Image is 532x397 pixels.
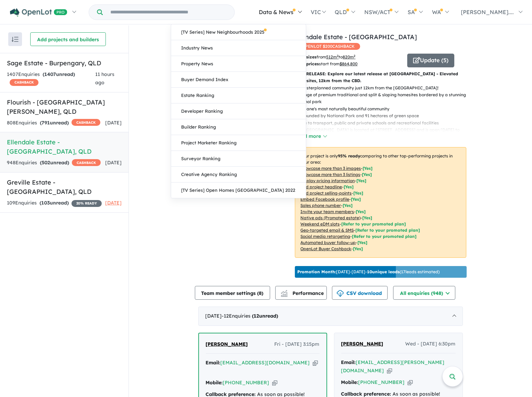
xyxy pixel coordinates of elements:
[42,120,50,126] span: 791
[342,221,406,227] span: [Refer to your promoted plan]
[340,61,358,66] u: $ 864,800
[357,178,367,183] span: [ Yes ]
[72,159,101,166] span: CASHBACK
[339,54,356,59] span: to
[7,137,122,156] h5: Ellendale Estate - [GEOGRAPHIC_DATA] , QLD
[206,341,248,347] span: [PERSON_NAME]
[12,37,19,42] img: sort.svg
[7,58,122,68] h5: Sage Estate - Burpengary , QLD
[301,209,354,214] u: Invite your team members
[295,60,402,67] p: start from
[7,159,101,167] div: 948 Enquir ies
[337,290,344,297] img: download icon
[171,183,306,198] a: [TV Series] Open Homes [GEOGRAPHIC_DATA] 2022
[332,286,388,300] button: CSV download
[10,8,67,17] img: Openlot PRO Logo White
[341,359,356,365] strong: Email:
[393,286,455,300] button: All enquiries (948)
[295,120,472,126] p: - Close to transport, public and private schools and recreational facilities
[407,54,454,67] button: Update (5)
[301,228,354,233] u: Geo-targeted email & SMS
[352,234,417,239] span: [Refer to your promoted plan]
[341,340,384,348] a: [PERSON_NAME]
[105,200,122,206] span: [DATE]
[295,54,402,60] p: from
[301,178,355,183] u: Display pricing information
[301,166,361,171] u: Showcase more than 3 images
[358,379,405,385] a: [PHONE_NUMBER]
[301,221,340,227] u: Weekend eDM slots
[295,91,472,106] p: - A range of premium traditional and split & sloping homesites bordered by a stunning national park
[171,56,306,72] a: Property News
[358,240,368,245] span: [Yes]
[254,313,259,319] span: 12
[105,159,122,166] span: [DATE]
[223,379,269,386] a: [PHONE_NUMBER]
[44,71,56,77] span: 1407
[40,200,69,206] strong: ( unread)
[301,197,350,202] u: Embed Facebook profile
[343,203,353,208] span: [ Yes ]
[40,120,69,126] strong: ( unread)
[295,132,327,140] button: Read more
[343,54,356,59] u: 820 m
[337,54,339,58] sup: 2
[105,120,122,126] span: [DATE]
[206,379,223,386] strong: Mobile:
[326,54,339,59] u: 512 m
[171,72,306,88] a: Buyer Demand Index
[171,24,306,40] a: [TV Series] New Neighbourhoods 2025
[353,246,363,251] span: [Yes]
[354,190,364,196] span: [ Yes ]
[301,240,356,245] u: Automated buyer follow-up
[252,313,278,319] strong: ( unread)
[341,391,391,397] strong: Callback preference:
[275,340,320,349] span: Fri - [DATE] 3:15pm
[356,228,420,233] span: [Refer to your promoted plan]
[344,184,354,189] span: [ Yes ]
[351,197,361,202] span: [ Yes ]
[7,178,122,196] h5: Greville Estate - [GEOGRAPHIC_DATA] , QLD
[338,153,361,158] b: 95 % ready
[367,269,400,274] b: 10 unique leads
[295,33,417,41] a: Ellendale Estate - [GEOGRAPHIC_DATA]
[461,9,514,15] span: [PERSON_NAME]....
[298,269,440,275] p: [DATE] - [DATE] - ( 17 leads estimated)
[7,70,95,87] div: 1407 Enquir ies
[281,292,288,297] img: bar-chart.svg
[95,71,114,86] span: 11 hours ago
[206,340,248,349] a: [PERSON_NAME]
[295,126,472,141] p: - The [GEOGRAPHIC_DATA] is located at [STREET_ADDRESS] and is open [DATE] to [DATE] 11am - 4pm.
[341,359,445,374] a: [EMAIL_ADDRESS][PERSON_NAME][DOMAIN_NAME]
[71,200,102,207] span: 20 % READY
[171,103,306,119] a: Developer Ranking
[341,379,358,385] strong: Mobile:
[42,159,50,166] span: 502
[295,70,466,85] p: NEW RELEASE: Explore our latest release at [GEOGRAPHIC_DATA] - Elevated homesites, 12km from the ...
[171,40,306,56] a: Industry News
[195,286,270,300] button: Team member settings (8)
[295,112,472,119] p: - Surrounded by National Park and 91 hectares of green space
[40,159,69,166] strong: ( unread)
[301,190,352,196] u: Add project selling-points
[10,79,38,86] span: CASHBACK
[30,32,106,46] button: Add projects and builders
[301,184,342,189] u: Add project headline
[71,119,100,126] span: CASHBACK
[295,85,472,91] p: - A masterplanned community just 12km from the [GEOGRAPHIC_DATA]!
[301,215,361,220] u: Native ads (Promoted estate)
[297,43,360,50] span: OPENLOT $ 200 CASHBACK
[362,172,372,177] span: [ Yes ]
[313,359,318,366] button: Copy
[272,379,277,386] button: Copy
[281,290,287,294] img: line-chart.svg
[259,290,262,296] span: 8
[171,119,306,135] a: Builder Ranking
[171,88,306,103] a: Estate Ranking
[301,234,351,239] u: Social media retargeting
[43,71,75,77] strong: ( unread)
[387,367,392,374] button: Copy
[295,147,466,258] p: Your project is only comparing to other top-performing projects in your area: - - - - - - - - - -...
[363,166,373,171] span: [ Yes ]
[275,286,327,300] button: Performance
